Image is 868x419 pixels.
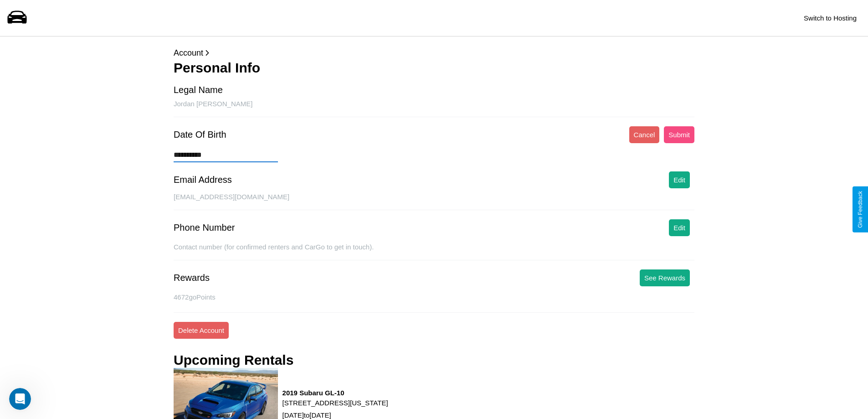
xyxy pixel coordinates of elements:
button: Submit [664,126,694,143]
div: Give Feedback [857,191,863,228]
div: Email Address [174,175,232,185]
div: Contact number (for confirmed renters and CarGo to get in touch). [174,243,694,260]
button: Delete Account [174,322,229,339]
p: 4672 goPoints [174,291,694,303]
button: Edit [669,171,690,188]
h3: 2019 Subaru GL-10 [282,389,388,397]
div: Date Of Birth [174,129,226,140]
p: [STREET_ADDRESS][US_STATE] [282,397,388,409]
div: Jordan [PERSON_NAME] [174,100,694,117]
button: Switch to Hosting [799,10,861,26]
button: Edit [669,219,690,236]
button: See Rewards [640,269,690,286]
div: Phone Number [174,222,235,233]
p: Account [174,46,694,60]
div: Rewards [174,273,210,283]
button: Cancel [629,126,660,143]
iframe: Intercom live chat [9,388,31,410]
div: [EMAIL_ADDRESS][DOMAIN_NAME] [174,193,694,210]
h3: Upcoming Rentals [174,352,293,368]
h3: Personal Info [174,60,694,76]
div: Legal Name [174,85,223,95]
